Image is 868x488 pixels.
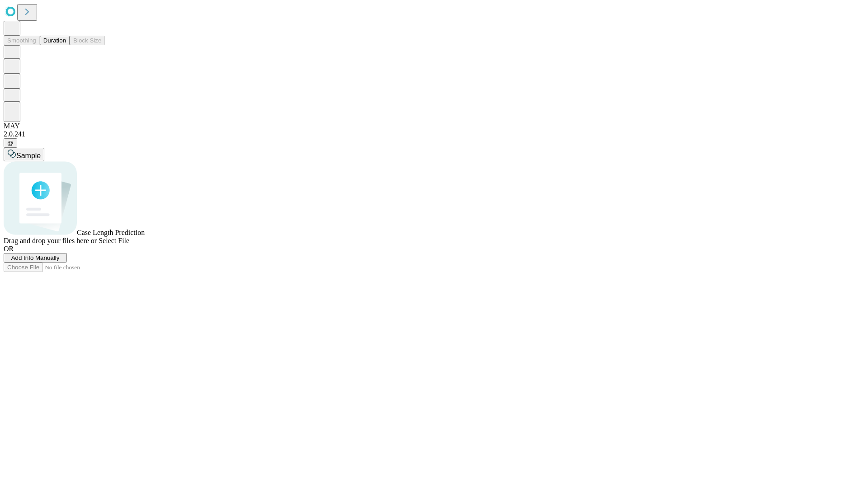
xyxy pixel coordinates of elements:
[4,148,44,161] button: Sample
[4,253,67,263] button: Add Info Manually
[16,152,41,160] span: Sample
[70,36,105,45] button: Block Size
[4,237,97,244] span: Drag and drop your files here or
[4,138,17,148] button: @
[4,245,14,253] span: OR
[4,130,864,138] div: 2.0.241
[11,254,60,261] span: Add Info Manually
[7,140,14,146] span: @
[4,122,864,130] div: MAY
[4,36,40,45] button: Smoothing
[40,36,70,45] button: Duration
[77,229,145,236] span: Case Length Prediction
[99,237,129,244] span: Select File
